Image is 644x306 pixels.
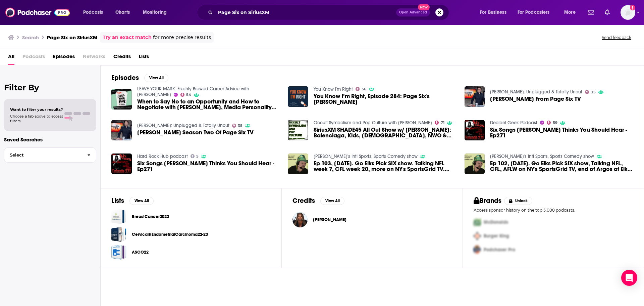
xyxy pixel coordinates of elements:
span: Select [4,153,82,157]
a: 35 [585,90,596,94]
h3: Search [22,34,39,41]
a: John Fugelsang Season Two Of Page Six TV [137,130,254,135]
span: 36 [362,88,366,91]
a: Ep 103, Oct 23 2022. Go Elks Pick SIX show. Talking NFL week 7, CFL week 20, more on NY's SportsG... [314,161,457,172]
a: BreastCancer2022 [111,209,126,224]
a: John Fugelsang From Page Six TV [490,96,581,102]
button: open menu [475,7,515,18]
img: John Fugelsang Season Two Of Page Six TV [111,120,132,140]
span: 59 [553,121,557,124]
a: Episodes [53,51,75,65]
p: Saved Searches [4,136,96,143]
input: Search podcasts, credits, & more... [215,7,396,18]
a: Lists [139,51,149,65]
img: Six Songs Luc Carl Thinks You Should Hear - Ep271 [111,154,132,174]
img: First Pro Logo [471,215,484,229]
img: User Profile [621,5,635,20]
a: Arroe Collins: Unplugged & Totally Uncut [137,123,229,128]
a: 36 [356,87,366,91]
span: Choose a tab above to access filters. [10,114,63,123]
a: 71 [435,121,444,125]
img: Ep 103, Oct 23 2022. Go Elks Pick SIX show. Talking NFL week 7, CFL week 20, more on NY's SportsG... [288,154,308,174]
a: Charts [111,7,134,18]
button: Unlock [504,197,533,205]
a: Six Songs Luc Carl Thinks You Should Hear - Ep271 [137,161,280,172]
img: SiriusXM SHADE45 All Out Show w/ Rude Jude: Balenciaga, Kids, Satanism, NWO & More! [288,120,308,140]
img: Podchaser - Follow, Share and Rate Podcasts [5,6,70,19]
svg: Add a profile image [630,5,635,10]
a: ListsView All [111,196,154,205]
span: 54 [186,93,191,96]
button: open menu [559,7,584,18]
a: Try an exact match [103,34,152,41]
span: Six Songs [PERSON_NAME] Thinks You Should Hear - Ep271 [490,127,633,138]
span: Logged in as amooers [621,5,635,20]
span: 35 [238,124,243,127]
button: Show profile menu [621,5,635,20]
span: Podchaser Pro [484,247,515,253]
span: for more precise results [153,34,211,41]
img: Six Songs Luc Carl Thinks You Should Hear - Ep271 [465,120,485,140]
a: Show notifications dropdown [585,7,597,18]
span: Monitoring [143,8,167,17]
span: For Podcasters [518,8,550,17]
a: Myk Aussie's Intl Sports, Sports Comedy show [490,154,594,159]
span: Open Advanced [399,11,427,14]
img: Bevy Smith [292,212,308,227]
button: View All [144,74,168,82]
div: Search podcasts, credits, & more... [203,5,455,20]
a: Hard Rock Hub podcast [137,154,188,159]
a: SiriusXM SHADE45 All Out Show w/ Rude Jude: Balenciaga, Kids, Satanism, NWO & More! [314,127,457,138]
img: Ep 102, Oct16 2022. Go Elks Pick SIX show, Talking NFL, CFL, AFLW on NY's SportsGrid TV, end of A... [465,154,485,174]
span: Charts [115,8,130,17]
button: Open AdvancedNew [396,8,430,16]
button: Send feedback [600,35,633,40]
span: [PERSON_NAME] [313,217,346,222]
a: Credits [113,51,131,65]
h2: Filter By [4,83,96,92]
button: open menu [513,7,559,18]
div: Open Intercom Messenger [621,270,637,286]
span: [PERSON_NAME] Season Two Of Page Six TV [137,130,254,135]
button: open menu [78,7,112,18]
a: BreastCancer2022 [132,213,169,220]
a: Bevy Smith [313,217,346,222]
span: Ep 103, [DATE]. Go Elks Pick SIX show. Talking NFL week 7, CFL week 20, more on NY's SportsGrid T... [314,161,457,172]
a: 35 [232,124,243,128]
img: Third Pro Logo [471,243,484,257]
span: 5 [196,155,199,158]
a: 54 [180,93,192,97]
a: 59 [547,121,557,125]
a: Six Songs Luc Carl Thinks You Should Hear - Ep271 [490,127,633,138]
span: Six Songs [PERSON_NAME] Thinks You Should Hear - Ep271 [137,161,280,172]
span: McDonalds [484,219,508,225]
span: SiriusXM SHADE45 All Out Show w/ [PERSON_NAME]: Balenciaga, Kids, [DEMOGRAPHIC_DATA], NWO & More! [314,127,457,138]
a: EpisodesView All [111,74,168,82]
img: You Know I’m Right, Episode 284: Page Six's Danny Murphy [288,86,308,107]
a: Myk Aussie's Intl Sports, Sports Comedy show [314,154,418,159]
h3: Page Six on SiriusXM [47,34,97,41]
img: Second Pro Logo [471,229,484,243]
span: Networks [83,51,105,65]
span: 35 [591,91,596,94]
a: Decibel Geek Podcast [490,120,537,126]
a: All [8,51,14,65]
h2: Credits [292,196,315,205]
a: Cervical&EndometrialCarcinoma22-23 [111,227,126,242]
span: Ep 102, [DATE]. Go Elks Pick SIX show, Talking NFL, CFL, AFLW on NY's SportsGrid TV, end of Argos... [490,161,633,172]
a: John Fugelsang From Page Six TV [465,86,485,107]
button: Select [4,147,96,163]
h2: Episodes [111,74,139,82]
